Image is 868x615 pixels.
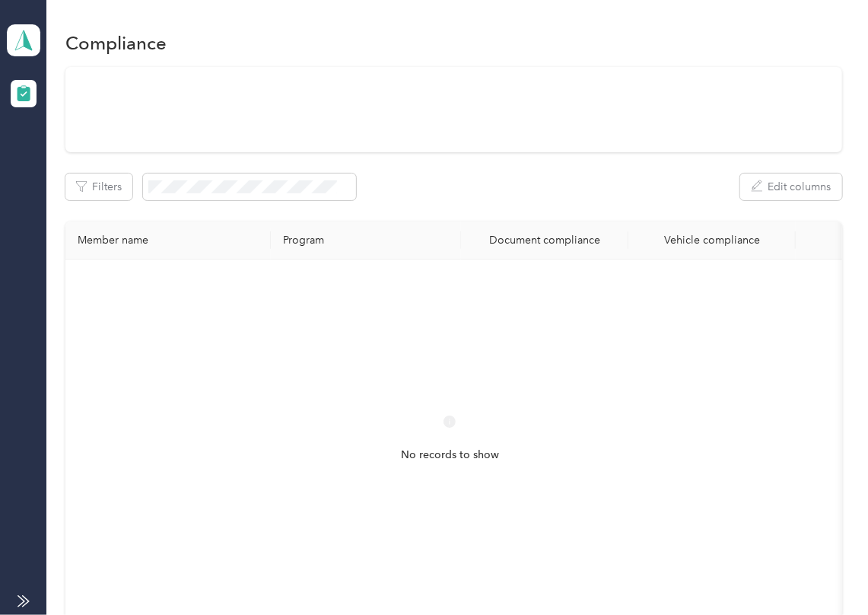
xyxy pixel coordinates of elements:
th: Program [271,221,461,260]
button: Filters [65,174,132,200]
th: Member name [65,221,271,260]
span: No records to show [401,447,499,464]
div: Document compliance [473,234,616,247]
h1: Compliance [65,35,167,51]
iframe: Everlance-gr Chat Button Frame [783,530,868,615]
div: Vehicle compliance [641,234,784,247]
button: Edit columns [740,174,842,200]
